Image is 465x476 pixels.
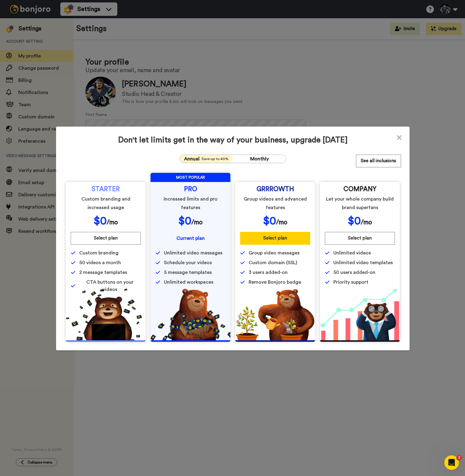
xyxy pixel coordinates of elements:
[333,249,371,257] span: Unlimited videos
[184,187,197,192] span: PRO
[79,259,121,266] span: 50 videos a month
[72,195,140,212] span: Custom branding and increased usage
[257,187,294,192] span: GRRROWTH
[276,219,287,226] span: /mo
[178,215,191,226] span: $ 0
[164,269,212,276] span: 5 message templates
[250,156,269,161] span: Monthly
[361,219,372,226] span: /mo
[164,278,213,286] span: Unlimited workspaces
[65,135,401,145] span: Don't let limits get in the way of your business, upgrade [DATE]
[180,155,233,163] button: AnnualSave up to 40%
[151,173,230,182] span: MOST POPULAR
[333,259,393,266] span: Unlimited video templates
[333,269,375,276] span: 50 users added-on
[241,195,309,212] span: Group videos and advanced features
[71,232,141,245] button: Select plan
[191,219,203,226] span: /mo
[457,455,462,460] span: 2
[348,215,361,226] span: $ 0
[249,249,300,257] span: Group video messages
[151,289,230,340] img: b5b10b7112978f982230d1107d8aada4.png
[249,278,301,286] span: Remove Bonjoro badge
[240,232,310,245] button: Select plan
[233,155,286,163] button: Monthly
[79,278,141,293] span: CTA buttons on your videos
[79,249,119,257] span: Custom branding
[444,455,459,470] iframe: Intercom live chat
[320,289,400,340] img: baac238c4e1197dfdb093d3ea7416ec4.png
[356,155,401,167] button: See all inclusions
[107,219,118,226] span: /mo
[249,269,288,276] span: 3 users added-on
[79,269,127,276] span: 2 message templates
[176,236,205,241] span: Current plan
[326,195,394,212] span: Let your whole company build brand superfans
[201,156,229,161] span: Save up to 40%
[66,289,146,340] img: 5112517b2a94bd7fef09f8ca13467cef.png
[249,259,297,266] span: Custom domain (SSL)
[325,232,395,245] button: Select plan
[235,289,315,340] img: edd2fd70e3428fe950fd299a7ba1283f.png
[164,249,222,257] span: Unlimited video messages
[157,195,225,212] span: Increased limits and pro features
[94,215,107,226] span: $ 0
[333,278,368,286] span: Priority support
[343,187,376,192] span: COMPANY
[263,215,276,226] span: $ 0
[164,259,212,266] span: Schedule your videos
[92,187,120,192] span: STARTER
[184,155,200,163] span: Annual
